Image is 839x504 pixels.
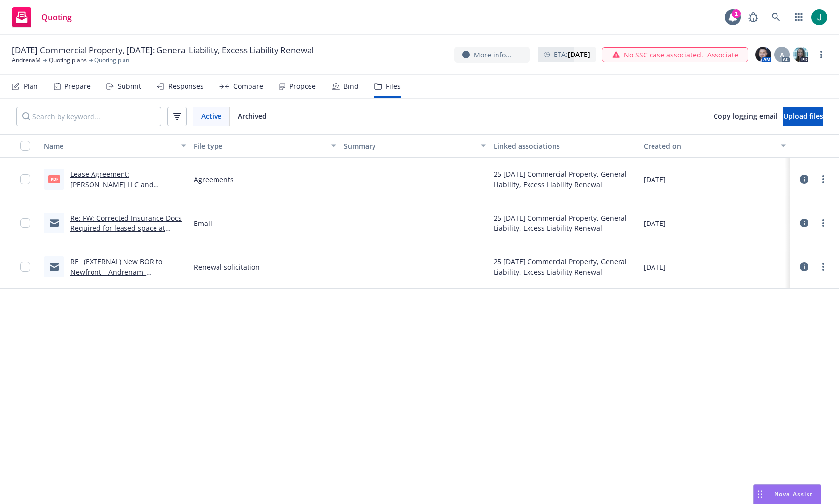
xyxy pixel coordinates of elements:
[624,50,703,60] span: No SSC case associated.
[118,83,141,90] div: Submit
[494,213,636,233] div: 25 [DATE] Commercial Property, General Liability, Excess Liability Renewal
[20,262,30,272] input: Toggle Row Selected
[714,107,777,126] button: Copy logging email
[454,47,530,63] button: More info...
[817,261,829,273] a: more
[49,56,87,65] a: Quoting plans
[811,9,827,25] img: photo
[644,262,666,272] span: [DATE]
[194,218,212,228] span: Email
[20,141,30,151] input: Select all
[70,257,162,287] a: RE_ (EXTERNAL) New BOR to Newfront _ Andrenam_ Inc_.msg.msg
[41,13,72,21] span: Quoting
[754,485,766,504] div: Drag to move
[732,9,741,18] div: 1
[48,175,60,183] span: pdf
[12,56,41,65] a: AndrenaM
[644,174,666,185] span: [DATE]
[194,262,260,272] span: Renewal solicitation
[644,141,775,151] div: Created on
[707,50,738,60] a: Associate
[644,218,666,228] span: [DATE]
[64,83,91,90] div: Prepare
[20,218,30,228] input: Toggle Row Selected
[744,7,763,27] a: Report a Bug
[783,107,823,126] button: Upload files
[494,141,636,151] div: Linked associations
[8,3,76,31] a: Quoting
[289,83,316,90] div: Propose
[44,141,175,151] div: Name
[94,56,129,65] span: Quoting plan
[386,83,401,90] div: Files
[12,44,313,56] span: [DATE] Commercial Property, [DATE]: General Liability, Excess Liability Renewal
[70,213,182,264] a: Re: FW: Corrected Insurance Docs Required for leased space at [STREET_ADDRESS] managed by Terreno...
[817,217,829,229] a: more
[490,134,640,158] button: Linked associations
[168,83,204,90] div: Responses
[238,111,267,121] span: Archived
[190,134,340,158] button: File type
[201,111,221,121] span: Active
[194,174,234,185] span: Agreements
[340,134,490,158] button: Summary
[793,47,808,62] img: photo
[233,83,263,90] div: Compare
[494,256,636,277] div: 25 [DATE] Commercial Property, General Liability, Excess Liability Renewal
[194,141,325,151] div: File type
[24,83,38,90] div: Plan
[640,134,790,158] button: Created on
[774,490,813,498] span: Nova Assist
[344,141,475,151] div: Summary
[755,47,771,62] img: photo
[474,50,512,60] span: More info...
[554,49,590,59] span: ETA :
[817,173,829,185] a: more
[780,50,784,60] span: A
[568,50,590,59] strong: [DATE]
[815,49,827,60] a: more
[753,484,821,504] button: Nova Assist
[40,134,190,158] button: Name
[343,83,359,90] div: Bind
[16,107,161,126] input: Search by keyword...
[494,169,636,190] div: 25 [DATE] Commercial Property, General Liability, Excess Liability Renewal
[70,169,154,199] a: Lease Agreement: [PERSON_NAME] LLC and Andrenam.pdf
[766,7,786,27] a: Search
[20,174,30,184] input: Toggle Row Selected
[714,112,777,121] span: Copy logging email
[789,7,808,27] a: Switch app
[783,112,823,121] span: Upload files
